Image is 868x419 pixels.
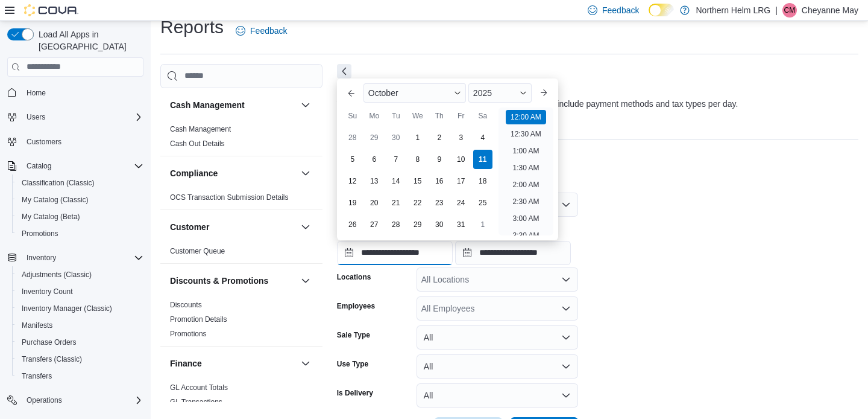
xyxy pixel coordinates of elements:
div: We [408,106,427,126]
button: Operations [2,392,148,409]
span: Inventory Count [22,287,73,296]
div: day-12 [343,171,362,191]
button: Open list of options [561,275,571,284]
h3: Discounts & Promotions [170,275,268,287]
span: Classification (Classic) [22,178,95,188]
div: day-1 [408,128,427,147]
button: Inventory Manager (Classic) [12,300,148,317]
a: Manifests [17,318,57,333]
div: day-8 [408,150,427,169]
button: Cash Management [170,99,296,111]
button: Open list of options [561,304,571,313]
label: Locations [337,272,371,282]
div: day-7 [386,150,406,169]
h3: Customer [170,221,209,233]
span: My Catalog (Classic) [17,193,143,207]
span: CM [784,3,795,18]
a: Promotions [170,330,207,338]
button: Classification (Classic) [12,174,148,191]
a: Customers [22,135,66,149]
span: Inventory Manager (Classic) [22,304,112,313]
div: day-9 [430,150,449,169]
span: Purchase Orders [22,337,77,347]
div: day-10 [451,150,471,169]
a: Customer Queue [170,247,225,255]
button: Adjustments (Classic) [12,266,148,283]
span: My Catalog (Beta) [17,210,143,224]
span: Operations [27,395,62,405]
p: | [775,3,778,18]
div: October, 2025 [342,127,494,235]
div: day-24 [451,193,471,213]
div: day-25 [473,193,492,213]
span: Dark Mode [649,16,649,17]
div: day-14 [386,171,406,191]
label: Employees [337,301,375,311]
span: 2025 [473,88,492,98]
span: My Catalog (Classic) [22,195,89,205]
a: Inventory Count [17,284,78,299]
button: Purchase Orders [12,334,148,351]
a: GL Transactions [170,398,222,406]
button: Home [2,84,148,101]
span: Feedback [602,4,639,16]
button: Finance [298,356,313,371]
li: 12:00 AM [506,110,546,124]
button: All [417,383,578,408]
div: day-6 [365,150,384,169]
div: day-18 [473,171,492,191]
a: Feedback [231,19,292,43]
span: Transfers [22,371,52,381]
button: My Catalog (Classic) [12,191,148,208]
div: Su [343,106,362,126]
span: Transfers (Classic) [22,354,82,364]
div: Th [430,106,449,126]
h3: Compliance [170,167,218,179]
ul: Time [498,107,553,235]
a: Discounts [170,301,202,309]
button: Manifests [12,317,148,334]
div: day-21 [386,193,406,213]
a: Transfers [17,369,57,383]
label: Is Delivery [337,388,373,398]
div: day-13 [365,171,384,191]
div: day-4 [473,128,492,147]
span: Transfers (Classic) [17,352,143,366]
div: day-1 [473,215,492,234]
span: Inventory [27,253,56,263]
a: Adjustments (Classic) [17,267,96,282]
div: day-31 [451,215,471,234]
div: Cheyanne May [782,3,797,18]
li: 3:30 AM [508,228,544,243]
div: day-20 [365,193,384,213]
li: 3:00 AM [508,211,544,226]
a: Cash Management [170,125,231,133]
span: Adjustments (Classic) [17,267,143,282]
div: Finance [160,380,322,414]
span: Customers [27,137,61,147]
h1: Reports [160,15,224,39]
button: Inventory [22,251,61,265]
button: Finance [170,357,296,369]
div: day-29 [365,128,384,147]
a: Classification (Classic) [17,176,99,190]
div: day-28 [386,215,406,234]
button: Customer [298,220,313,234]
div: day-15 [408,171,427,191]
p: Northern Helm LRG [696,3,770,18]
a: GL Account Totals [170,383,228,392]
span: October [368,88,398,98]
div: day-17 [451,171,471,191]
input: Press the down key to open a popover containing a calendar. [455,241,571,265]
a: Cash Out Details [170,139,225,148]
button: Compliance [170,167,296,179]
div: day-3 [451,128,471,147]
button: Discounts & Promotions [298,273,313,288]
button: Next month [534,83,553,103]
button: Catalog [2,158,148,174]
a: Promotions [17,226,63,241]
button: Cash Management [298,98,313,112]
h3: Finance [170,357,202,369]
div: Mo [365,106,384,126]
div: day-22 [408,193,427,213]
